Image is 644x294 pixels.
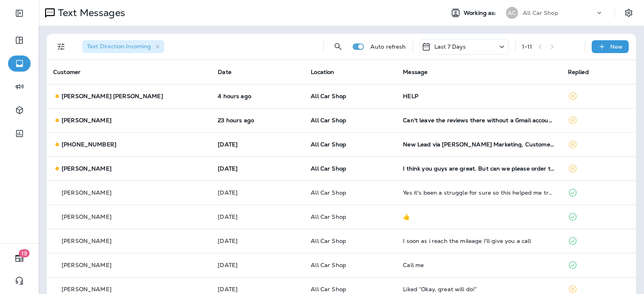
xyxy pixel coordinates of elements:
div: 1 - 11 [522,43,533,50]
p: [PERSON_NAME] [62,189,111,196]
div: HELP [403,93,555,99]
div: Call me [403,262,555,268]
p: Oct 5, 2025 08:12 AM [218,117,298,123]
div: I think you guys are great. But can we please order the piece for around the window to stop the l... [403,165,555,172]
p: Last 7 Days [434,43,466,50]
span: All Car Shop [311,141,346,148]
div: Liked “Okay, great will do!” [403,286,555,292]
p: Text Messages [55,7,125,19]
span: Text Direction : Incoming [87,43,151,50]
p: Auto refresh [370,43,406,50]
div: 👍 [403,214,555,220]
p: [PERSON_NAME] [62,238,111,244]
p: [PERSON_NAME] [62,262,111,268]
p: Oct 4, 2025 04:54 PM [218,165,298,172]
span: All Car Shop [311,189,346,196]
span: Working as: [464,10,498,16]
span: All Car Shop [311,93,346,100]
span: All Car Shop [311,286,346,293]
p: [PERSON_NAME] [62,286,111,292]
div: Text Direction:Incoming [82,40,164,53]
p: [PHONE_NUMBER] [62,141,116,148]
p: Oct 6, 2025 03:45 AM [218,93,298,99]
button: Filters [53,39,69,55]
p: Oct 2, 2025 11:25 AM [218,262,298,268]
span: Location [311,68,334,76]
span: All Car Shop [311,117,346,124]
p: All Car Shop [523,10,558,16]
p: [PERSON_NAME] [62,214,111,220]
p: New [610,43,623,50]
p: Oct 2, 2025 07:17 PM [218,189,298,196]
div: Yes it's been a struggle for sure so this helped me tremendously and couldn't have came at a bett... [403,189,555,196]
p: [PERSON_NAME] [62,165,111,172]
div: New Lead via Merrick Marketing, Customer Name: Jbreezo B., Contact info: Masked phone number avai... [403,141,555,148]
p: [PERSON_NAME] [62,117,111,123]
span: Message [403,68,427,76]
span: All Car Shop [311,237,346,245]
button: Search Messages [330,39,346,55]
span: All Car Shop [311,261,346,269]
span: Customer [53,68,80,76]
span: Replied [568,68,589,76]
div: Can't leave the reviews there without a Gmail account, which I do not and will never have. Any ot... [403,117,555,123]
div: I soon as i reach the mileage I'll give you a call [403,238,555,244]
button: Settings [621,6,636,20]
span: Date [218,68,231,76]
p: [PERSON_NAME] [PERSON_NAME] [62,93,163,99]
span: 19 [19,249,30,257]
span: All Car Shop [311,165,346,172]
p: Oct 2, 2025 11:31 AM [218,238,298,244]
div: AC [506,7,518,19]
p: Oct 4, 2025 06:13 PM [218,141,298,148]
button: 19 [8,250,31,266]
button: Expand Sidebar [8,5,31,21]
p: Oct 2, 2025 02:10 PM [218,214,298,220]
p: Sep 30, 2025 11:06 AM [218,286,298,292]
span: All Car Shop [311,213,346,220]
